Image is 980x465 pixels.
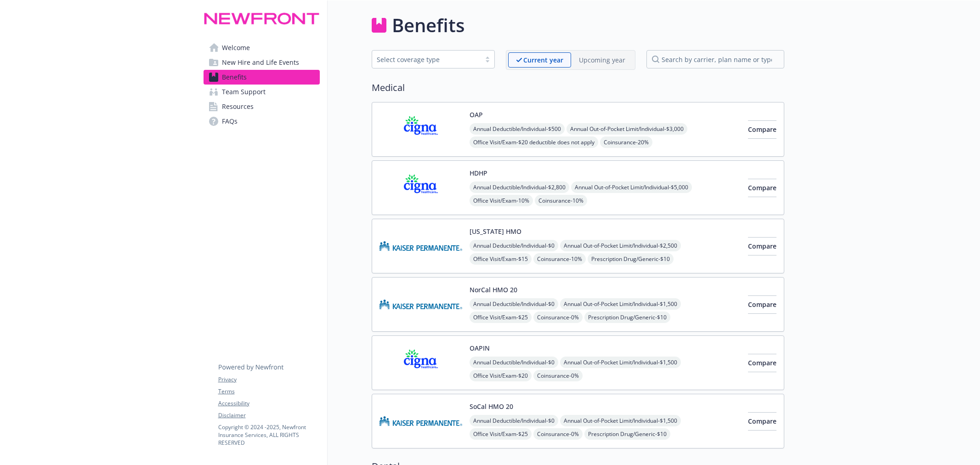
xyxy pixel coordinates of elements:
[470,123,565,135] span: Annual Deductible/Individual - $500
[470,415,558,426] span: Annual Deductible/Individual - $0
[748,183,776,192] span: Compare
[560,415,681,426] span: Annual Out-of-Pocket Limit/Individual - $1,500
[560,240,681,251] span: Annual Out-of-Pocket Limit/Individual - $2,500
[470,227,521,236] button: [US_STATE] HMO
[533,428,583,440] span: Coinsurance - 0%
[470,181,569,193] span: Annual Deductible/Individual - $2,800
[579,55,625,65] p: Upcoming year
[571,181,692,193] span: Annual Out-of-Pocket Limit/Individual - $5,000
[380,402,462,441] img: Kaiser Permanente Insurance Company carrier logo
[470,240,558,251] span: Annual Deductible/Individual - $0
[218,375,319,384] a: Privacy
[533,312,583,323] span: Coinsurance - 0%
[470,312,532,323] span: Office Visit/Exam - $25
[584,312,670,323] span: Prescription Drug/Generic - $10
[372,81,784,95] h2: Medical
[392,11,465,39] h1: Benefits
[222,85,266,99] span: Team Support
[748,125,776,134] span: Compare
[218,411,319,420] a: Disclaimer
[748,179,776,197] button: Compare
[222,70,247,85] span: Benefits
[748,120,776,139] button: Compare
[584,428,670,440] span: Prescription Drug/Generic - $10
[380,285,462,324] img: Kaiser Permanente Insurance Company carrier logo
[204,85,320,99] a: Team Support
[204,99,320,114] a: Resources
[204,55,320,70] a: New Hire and Life Events
[748,358,776,367] span: Compare
[748,417,776,425] span: Compare
[748,412,776,431] button: Compare
[380,110,462,149] img: CIGNA carrier logo
[470,298,558,310] span: Annual Deductible/Individual - $0
[218,423,319,447] p: Copyright © 2024 - 2025 , Newfront Insurance Services, ALL RIGHTS RESERVED
[646,50,784,68] input: search by carrier, plan name or type
[470,195,533,206] span: Office Visit/Exam - 10%
[560,357,681,368] span: Annual Out-of-Pocket Limit/Individual - $1,500
[748,237,776,255] button: Compare
[204,70,320,85] a: Benefits
[204,114,320,129] a: FAQs
[377,55,476,64] div: Select coverage type
[380,227,462,266] img: Kaiser Permanente Insurance Company carrier logo
[470,402,513,411] button: SoCal HMO 20
[470,285,517,295] button: NorCal HMO 20
[748,300,776,309] span: Compare
[748,354,776,372] button: Compare
[222,55,299,70] span: New Hire and Life Events
[470,253,532,265] span: Office Visit/Exam - $15
[470,370,532,381] span: Office Visit/Exam - $20
[748,242,776,250] span: Compare
[748,295,776,314] button: Compare
[533,253,586,265] span: Coinsurance - 10%
[588,253,674,265] span: Prescription Drug/Generic - $10
[470,428,532,440] span: Office Visit/Exam - $25
[380,168,462,207] img: CIGNA carrier logo
[218,387,319,396] a: Terms
[470,357,558,368] span: Annual Deductible/Individual - $0
[470,136,598,148] span: Office Visit/Exam - $20 deductible does not apply
[222,114,238,129] span: FAQs
[600,136,652,148] span: Coinsurance - 20%
[470,110,483,119] button: OAP
[560,298,681,310] span: Annual Out-of-Pocket Limit/Individual - $1,500
[222,99,254,114] span: Resources
[523,55,563,65] p: Current year
[218,399,319,408] a: Accessibility
[535,195,587,206] span: Coinsurance - 10%
[533,370,583,381] span: Coinsurance - 0%
[470,343,490,353] button: OAPIN
[470,168,487,178] button: HDHP
[222,40,250,55] span: Welcome
[566,123,687,135] span: Annual Out-of-Pocket Limit/Individual - $3,000
[204,40,320,55] a: Welcome
[380,343,462,382] img: CIGNA carrier logo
